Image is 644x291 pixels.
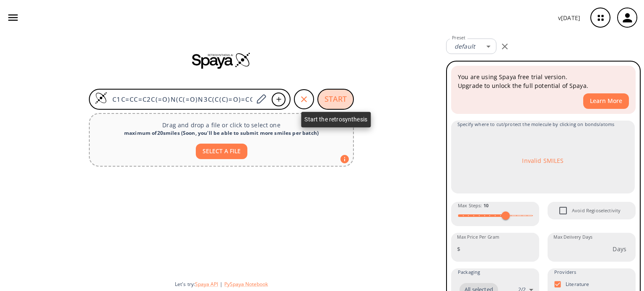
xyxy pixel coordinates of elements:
p: You are using Spaya free trial version. Upgrade to unlock the full potential of Spaya. [458,72,629,90]
p: Invalid SMILES [522,156,563,165]
label: Max Delivery Days [553,234,592,240]
p: v [DATE] [558,13,580,22]
span: | [218,281,224,288]
button: Spaya API [195,281,218,288]
strong: 10 [483,202,488,209]
span: Avoid Regioselectivity [572,207,621,214]
p: Drag and drop a file or click to select one [96,121,346,129]
label: Preset [452,35,465,41]
button: Learn More [583,93,629,109]
img: Spaya logo [192,52,251,69]
input: Enter SMILES [107,95,253,103]
button: START [317,89,354,110]
div: Start the retrosynthesis [301,112,371,127]
span: Avoid Regioselectivity [554,202,572,219]
div: Let's try: [175,281,439,288]
label: Max Price Per Gram [457,234,499,240]
em: default [454,42,475,50]
button: PySpaya Notebook [224,281,268,288]
img: Logo Spaya [95,92,107,104]
div: maximum of 20 smiles ( Soon, you'll be able to submit more smiles per batch ) [96,129,346,137]
button: SELECT A FILE [196,144,247,159]
span: Specify where to cut/protect the molecule by clicking on bonds/atoms [457,121,628,128]
span: Providers [554,268,576,276]
span: Max Steps : [458,202,488,209]
span: Packaging [458,268,480,276]
p: Literature [566,281,589,288]
p: $ [457,245,460,253]
p: Days [613,245,626,253]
